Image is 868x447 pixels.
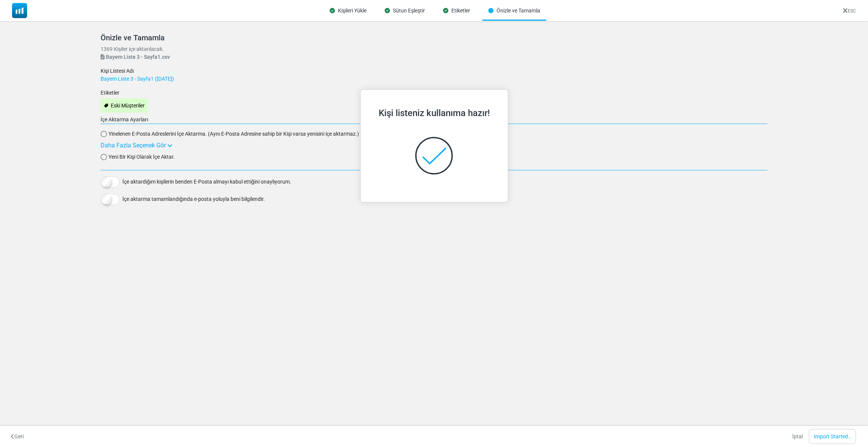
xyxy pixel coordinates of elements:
[101,33,767,42] h5: Önizle ve Tamamla
[106,54,170,60] span: Bayem Liste 3 - Sayfa1.csv
[437,1,476,21] div: Etiketler
[12,3,27,18] img: mailsoftly_icon_blue_white.svg
[101,89,119,97] label: Etiketler
[379,108,490,119] h4: Kişi listeniz kullanıma hazır!
[379,1,431,21] div: Sütun Eşleştir
[324,1,373,21] div: Kişileri Yükle
[101,67,134,75] label: Kişi Listesi Adı
[101,75,767,83] div: Bayem Liste 3 - Sayfa1 ([DATE])
[482,1,546,21] div: Önizle ve Tamamla
[843,8,856,14] a: ESC
[101,45,767,53] p: 1369 Kişiler içe aktarılacak.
